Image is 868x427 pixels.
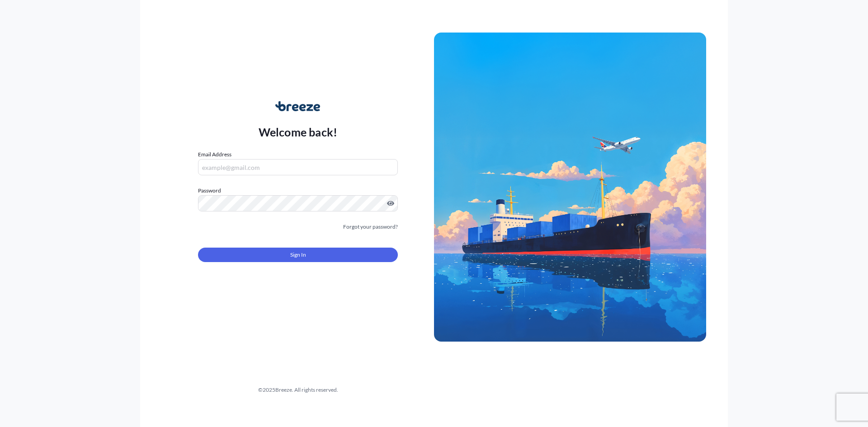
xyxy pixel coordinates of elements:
[162,385,434,394] div: © 2025 Breeze. All rights reserved.
[198,248,398,262] button: Sign In
[198,186,398,195] label: Password
[290,250,306,259] span: Sign In
[259,125,338,139] p: Welcome back!
[434,33,706,342] img: Ship illustration
[387,200,394,207] button: Show password
[198,159,398,175] input: example@gmail.com
[343,222,398,231] a: Forgot your password?
[198,150,231,159] label: Email Address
